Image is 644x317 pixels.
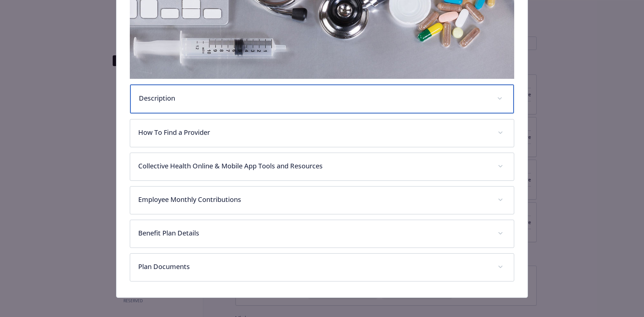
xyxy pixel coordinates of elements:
[130,220,514,248] div: Benefit Plan Details
[130,187,514,214] div: Employee Monthly Contributions
[138,228,490,238] p: Benefit Plan Details
[138,195,490,205] p: Employee Monthly Contributions
[130,153,514,180] div: Collective Health Online & Mobile App Tools and Resources
[139,93,489,103] p: Description
[138,161,490,171] p: Collective Health Online & Mobile App Tools and Resources
[130,254,514,281] div: Plan Documents
[138,127,490,138] p: How To Find a Provider
[138,262,490,272] p: Plan Documents
[130,119,514,147] div: How To Find a Provider
[130,85,514,113] div: Description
